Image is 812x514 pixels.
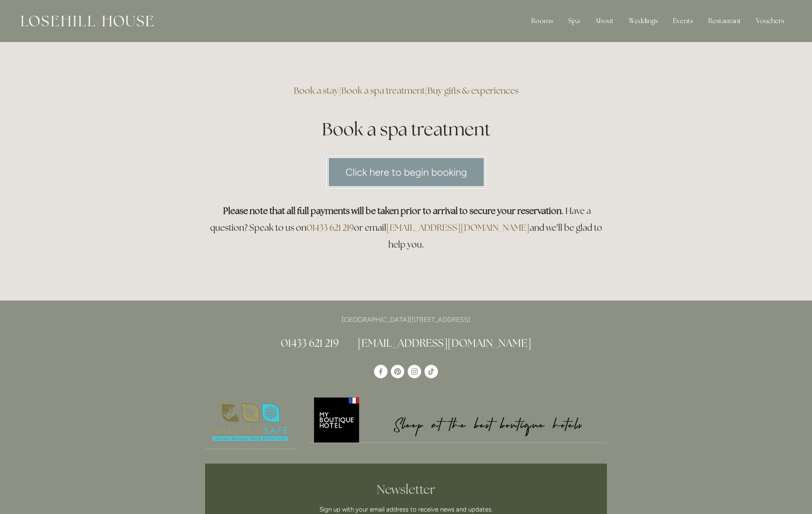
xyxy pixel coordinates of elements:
a: Instagram [408,365,421,378]
h2: Newsletter [251,482,561,497]
a: Vouchers [749,13,791,29]
div: Restaurant [701,13,748,29]
a: [EMAIL_ADDRESS][DOMAIN_NAME] [386,222,530,233]
a: 01433 621 219 [281,336,339,350]
a: 01433 621 219 [306,222,354,233]
div: Weddings [622,13,664,29]
a: TikTok [424,365,438,378]
a: [EMAIL_ADDRESS][DOMAIN_NAME] [358,336,531,350]
img: Losehill House [21,16,153,26]
a: Losehill House Hotel & Spa [374,365,388,378]
h3: . Have a question? Speak to us on or email and we’ll be glad to help you. [205,203,607,253]
div: Spa [562,13,586,29]
h3: | | [205,82,607,99]
a: Book a spa treatment [341,85,425,96]
strong: Please note that all full payments will be taken prior to arrival to secure your reservation [223,205,562,216]
a: My Boutique Hotel - Logo [309,396,607,443]
a: Buy gifts & experiences [427,85,519,96]
img: Nature's Safe - Logo [205,396,295,449]
a: Click here to begin booking [327,156,486,188]
div: About [588,13,620,29]
a: Pinterest [391,365,404,378]
p: [GEOGRAPHIC_DATA][STREET_ADDRESS] [205,314,607,325]
div: Rooms [525,13,560,29]
h1: Book a spa treatment [205,117,607,142]
a: Book a stay [294,85,339,96]
div: Events [666,13,700,29]
a: Nature's Safe - Logo [205,396,295,449]
img: My Boutique Hotel - Logo [309,396,607,443]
